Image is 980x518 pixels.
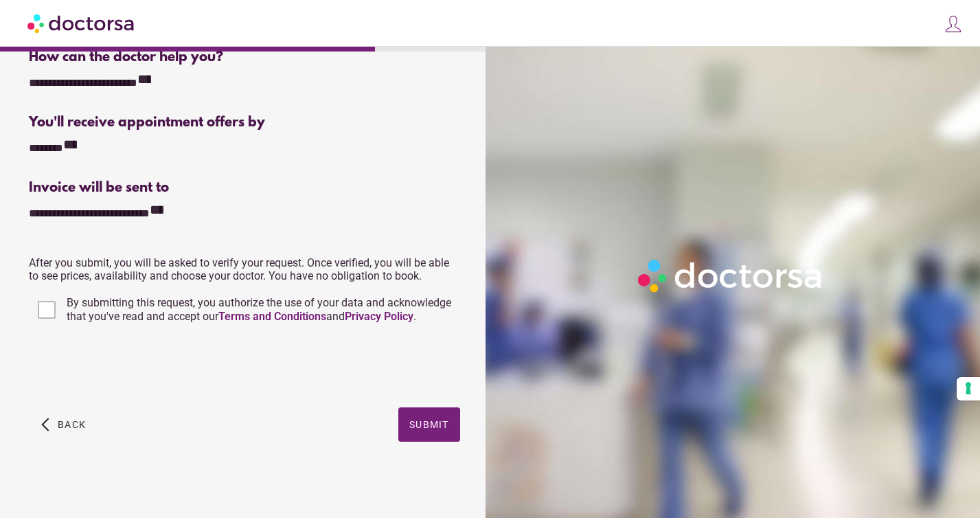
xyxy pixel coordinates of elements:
iframe: reCAPTCHA [29,340,238,394]
a: Privacy Policy [345,310,413,323]
button: arrow_back_ios Back [36,407,91,442]
span: By submitting this request, you authorize the use of your data and acknowledge that you've read a... [67,296,451,323]
div: Invoice will be sent to [29,180,460,196]
button: Your consent preferences for tracking technologies [957,377,980,401]
img: icons8-customer-100.png [944,14,963,34]
span: Back [58,419,86,430]
div: How can the doctor help you? [29,49,460,65]
button: Submit [398,407,460,442]
img: Doctorsa.com [27,8,136,38]
img: Logo-Doctorsa-trans-White-partial-flat.png [633,254,828,298]
p: After you submit, you will be asked to verify your request. Once verified, you will be able to se... [29,256,460,282]
div: You'll receive appointment offers by [29,115,460,131]
span: Submit [409,419,449,430]
a: Terms and Conditions [218,310,326,323]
